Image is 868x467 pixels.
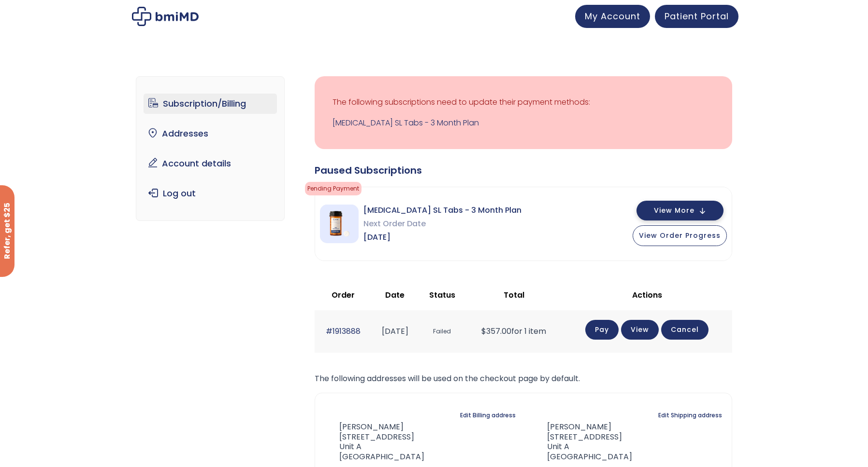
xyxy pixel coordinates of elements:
[333,96,714,109] p: The following subscriptions need to update their payment methods:
[585,320,619,340] a: Pay
[532,422,632,462] address: [PERSON_NAME] [STREET_ADDRESS] Unit A [GEOGRAPHIC_DATA]
[325,422,424,462] address: [PERSON_NAME] [STREET_ADDRESS] Unit A [GEOGRAPHIC_DATA]
[363,217,521,231] span: Next Order Date
[504,289,524,301] span: Total
[363,231,521,244] span: [DATE]
[144,124,277,144] a: Addresses
[466,310,562,352] td: for 1 item
[144,94,277,114] a: Subscription/Billing
[315,372,732,385] p: The following addresses will be used on the checkout page by default.
[315,164,732,177] div: Paused Subscriptions
[481,326,511,337] span: 357.00
[661,320,709,340] a: Cancel
[326,326,361,337] a: #1913888
[665,10,729,22] span: Patient Portal
[658,409,722,422] a: Edit Shipping address
[639,231,721,240] span: View Order Progress
[654,207,694,214] span: View More
[332,289,355,301] span: Order
[632,289,662,301] span: Actions
[633,225,727,246] button: View Order Progress
[575,5,650,28] a: My Account
[305,182,362,195] span: Pending Payment
[585,10,640,22] span: My Account
[144,183,277,204] a: Log out
[363,204,521,217] span: [MEDICAL_DATA] SL Tabs - 3 Month Plan
[382,326,408,337] time: [DATE]
[423,323,462,341] span: Failed
[481,326,486,337] span: $
[136,76,285,221] nav: Account pages
[385,289,405,301] span: Date
[132,7,199,26] img: My account
[460,409,516,422] a: Edit Billing address
[144,153,277,174] a: Account details
[655,5,738,28] a: Patient Portal
[429,289,455,301] span: Status
[320,205,359,243] img: Sermorelin SL Tabs - 3 Month Plan
[333,116,714,130] a: [MEDICAL_DATA] SL Tabs - 3 Month Plan
[621,320,659,340] a: View
[637,201,723,220] button: View More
